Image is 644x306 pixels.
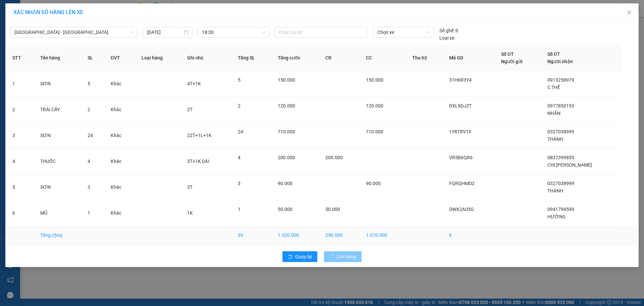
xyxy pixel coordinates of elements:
[105,45,136,71] th: ĐVT
[547,111,560,116] span: NHÃN
[88,81,90,86] span: 5
[547,59,573,64] span: Người nhận
[35,45,82,71] th: Tên hàng
[407,45,444,71] th: Thu hộ
[449,207,474,212] span: DWX2AU5G
[88,107,90,112] span: 2
[35,97,82,123] td: TRÁI CÂY
[232,45,272,71] th: Tổng SL
[547,155,574,160] span: 0837399855
[620,3,639,22] button: Close
[7,45,35,71] th: STT
[278,155,295,160] span: 200.000
[272,226,320,245] td: 1.320.000
[238,129,243,134] span: 24
[7,174,35,200] td: 5
[547,77,574,83] span: 0913258979
[182,45,232,71] th: Ghi chú
[238,181,240,186] span: 3
[82,45,105,71] th: SL
[7,97,35,123] td: 2
[444,226,496,245] td: 6
[35,148,82,174] td: THUỐC
[88,210,90,216] span: 1
[547,103,574,108] span: 0977850193
[325,155,343,160] span: 200.000
[320,226,361,245] td: 250.000
[320,45,361,71] th: CR
[627,10,632,15] span: close
[547,214,566,219] span: HƯỜNG
[238,207,240,212] span: 1
[105,174,136,200] td: Khác
[13,9,83,15] span: XÁC NHẬN SỐ HÀNG LÊN XE
[449,129,471,134] span: 1Y8TRV19
[105,71,136,97] td: Khác
[105,97,136,123] td: Khác
[547,181,574,186] span: 0327038999
[439,27,454,34] span: Số ghế:
[547,207,574,212] span: 0941799599
[238,155,240,160] span: 4
[105,148,136,174] td: Khác
[329,254,337,259] span: loading
[202,27,266,37] span: 18:30
[501,51,514,57] span: Số ĐT
[105,200,136,226] td: Khác
[105,123,136,148] td: Khác
[547,136,563,142] span: THÀNH
[232,226,272,245] td: 39
[187,107,193,112] span: 2T
[14,27,133,37] span: Hà Nội - Quảng Bình
[35,226,82,245] td: Tổng cộng
[278,207,292,212] span: 50.000
[439,34,455,42] span: Loại xe:
[377,27,430,37] span: Chọn xe
[366,103,383,108] span: 120.000
[361,226,407,245] td: 1.070.000
[295,253,312,260] span: Quay lại
[282,251,317,262] button: rollbackQuay lại
[449,77,472,83] span: 31H6R3Y4
[449,181,475,186] span: FQRQHMD2
[7,123,35,148] td: 3
[337,253,356,260] span: Lên hàng
[449,103,472,108] span: RXL9DJZT
[35,200,82,226] td: MŨ
[238,103,240,108] span: 2
[187,81,201,86] span: 4T+1K
[88,133,93,138] span: 24
[547,162,592,168] span: CHỊ [PERSON_NAME]
[35,71,82,97] td: SƠN
[547,51,560,57] span: Số ĐT
[278,129,295,134] span: 710.000
[187,159,209,164] span: 3T+1K DÀI
[35,123,82,148] td: SƠN
[272,45,320,71] th: Tổng cước
[136,45,182,71] th: Loại hàng
[88,159,90,164] span: 4
[444,45,496,71] th: Mã GD
[7,200,35,226] td: 6
[366,77,383,83] span: 150.000
[278,181,292,186] span: 90.000
[187,133,212,138] span: 22T+1L+1K
[88,184,90,190] span: 3
[278,77,295,83] span: 150.000
[187,184,193,190] span: 3T
[278,103,295,108] span: 120.000
[501,59,523,64] span: Người gửi
[324,251,362,262] button: Lên hàng
[547,85,560,90] span: C THẾ
[439,27,458,34] div: 0
[288,254,292,260] span: rollback
[7,71,35,97] td: 1
[187,210,193,216] span: 1K
[7,148,35,174] td: 4
[366,129,383,134] span: 710.000
[361,45,407,71] th: CC
[35,174,82,200] td: SƠN
[238,77,240,83] span: 5
[325,207,340,212] span: 50.000
[147,29,182,36] input: 13/08/2025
